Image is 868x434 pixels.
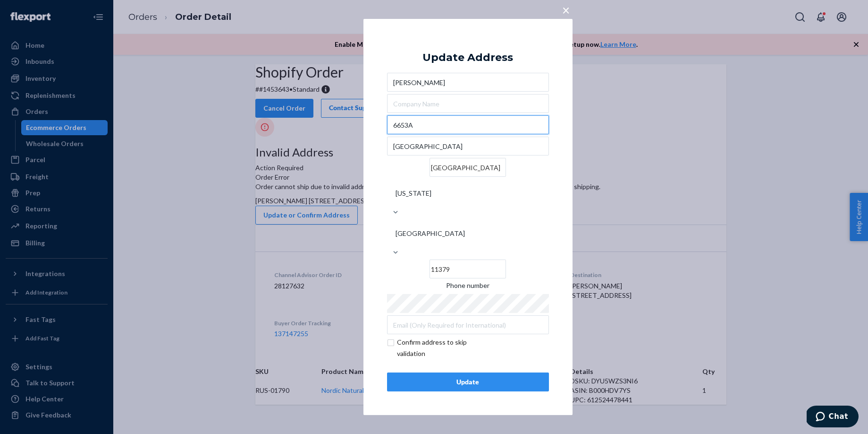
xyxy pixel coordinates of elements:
[387,94,549,113] input: Company Name
[387,315,549,334] input: Email (Only Required for International)
[395,224,396,243] input: [GEOGRAPHIC_DATA]
[387,73,549,92] input: First & Last Name
[387,373,549,391] button: Update
[395,377,541,387] div: Update
[387,115,549,134] input: Street Address
[807,406,859,429] iframe: Opens a widget where you can chat to one of our agents
[422,52,513,63] div: Update Address
[396,229,465,238] div: [GEOGRAPHIC_DATA]
[430,260,506,278] input: ZIP Code
[395,184,396,203] input: [US_STATE]
[396,189,431,198] div: [US_STATE]
[430,158,506,177] input: City
[562,2,570,18] span: ×
[446,281,489,294] span: Phone number
[387,137,549,156] input: Street Address 2 (Optional)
